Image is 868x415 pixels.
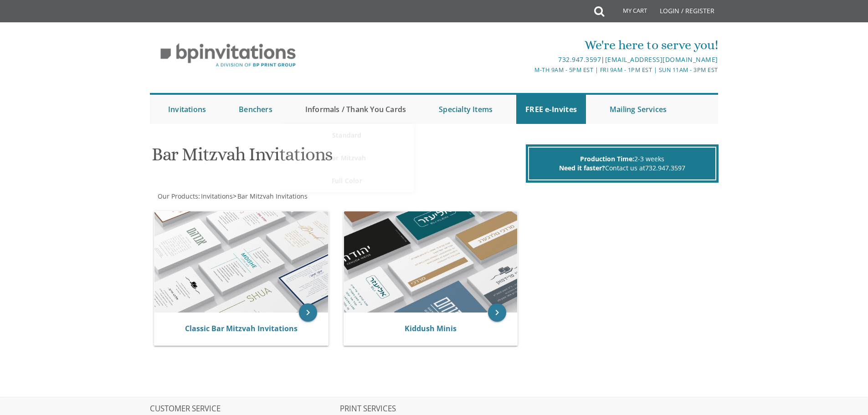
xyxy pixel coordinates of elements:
[230,95,282,124] a: Benchers
[603,1,653,24] a: My Cart
[280,147,414,169] a: Bar Mitzvah
[150,36,306,74] img: BP Invitation Loft
[233,192,308,200] span: >
[185,323,298,333] a: Classic Bar Mitzvah Invitations
[200,192,233,200] a: Invitations
[605,55,718,64] a: [EMAIL_ADDRESS][DOMAIN_NAME]
[340,65,718,75] div: M-Th 9am - 5pm EST | Fri 9am - 1pm EST | Sun 11am - 3pm EST
[516,95,586,124] a: FREE e-Invites
[157,192,198,200] a: Our Products
[236,192,308,200] a: Bar Mitzvah Invitations
[340,36,718,54] div: We're here to serve you!
[201,192,233,200] span: Invitations
[150,405,339,414] h2: CUSTOMER SERVICE
[812,358,868,401] iframe: chat widget
[299,303,317,322] a: keyboard_arrow_right
[280,169,414,192] a: Full Color
[558,55,601,64] a: 732.947.3597
[296,95,415,124] a: Informals / Thank You Cards
[559,164,605,172] span: Need it faster?
[152,144,524,171] h1: Bar Mitzvah Invitations
[601,95,676,124] a: Mailing Services
[340,54,718,65] div: |
[150,192,434,201] div: :
[340,405,529,414] h2: PRINT SERVICES
[580,154,634,163] span: Production Time:
[645,164,685,172] a: 732.947.3597
[159,95,215,124] a: Invitations
[280,124,414,147] a: Standard
[430,95,502,124] a: Specialty Items
[237,192,308,200] span: Bar Mitzvah Invitations
[154,211,328,313] img: Classic Bar Mitzvah Invitations
[344,211,518,313] img: Kiddush Minis
[488,303,506,322] a: keyboard_arrow_right
[405,323,457,333] a: Kiddush Minis
[528,147,716,180] div: 2-3 weeks Contact us at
